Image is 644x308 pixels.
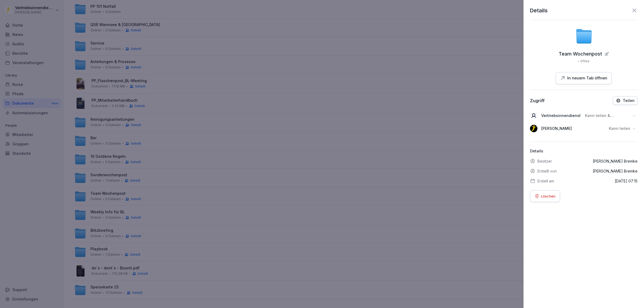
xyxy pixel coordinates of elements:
p: Details [530,6,548,14]
button: Löschen [530,190,560,202]
p: Teilen [623,98,635,103]
p: Details [530,148,638,154]
p: In neuem Tab öffnen [567,75,607,81]
p: Besitzer [537,158,552,164]
img: bb1dm5ik91asdzthgjpp7xgs.png [530,125,537,132]
p: Kann teilen [609,126,630,131]
p: Team Wochenpost [559,51,602,57]
p: [PERSON_NAME] Bremke [593,158,638,164]
button: In neuem Tab öffnen [556,72,612,84]
p: Erstell am [537,178,554,184]
p: Vertriebsinnendienst [541,113,581,118]
div: Zugriff [530,98,545,103]
button: Teilen [613,96,638,105]
p: Erstellt von [537,168,557,174]
p: [DATE] 07:15 [615,178,638,184]
p: 0 files [580,59,590,64]
p: [PERSON_NAME] Bremke [593,168,638,174]
p: Löschen [541,193,555,199]
p: Kann teilen & hochladen [585,113,630,118]
p: [PERSON_NAME] [541,126,572,131]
